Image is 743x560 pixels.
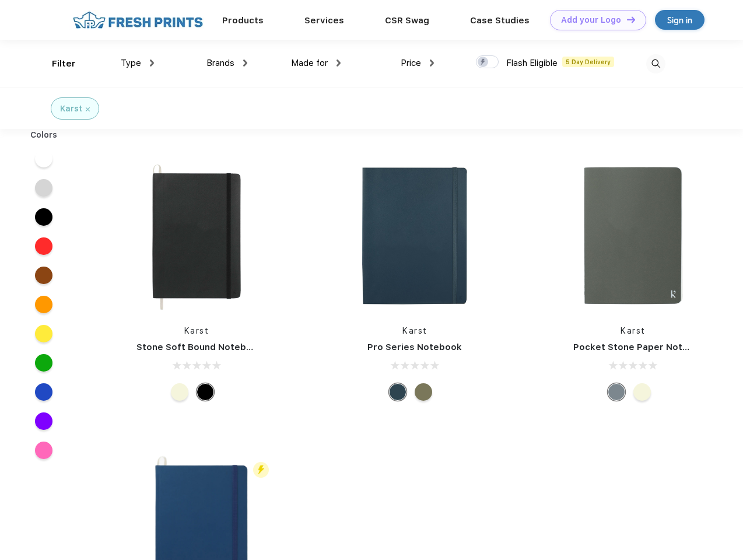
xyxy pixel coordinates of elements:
[121,58,141,68] span: Type
[655,10,705,30] a: Sign in
[430,60,434,66] img: dropdown.png
[304,15,344,26] a: Services
[573,342,711,352] a: Pocket Stone Paper Notebook
[415,383,432,401] div: Olive
[633,383,651,401] div: Beige
[337,60,341,66] img: dropdown.png
[402,326,427,335] a: Karst
[621,326,646,335] a: Karst
[291,58,328,68] span: Made for
[337,158,492,313] img: func=resize&h=266
[389,383,406,401] div: Navy
[171,383,188,401] div: Beige
[506,58,558,68] span: Flash Eligible
[608,383,625,401] div: Gray
[243,60,247,66] img: dropdown.png
[197,383,214,401] div: Black
[401,58,421,68] span: Price
[136,342,263,352] a: Stone Soft Bound Notebook
[667,13,692,27] div: Sign in
[556,158,711,313] img: func=resize&h=266
[627,16,635,23] img: DT
[52,57,76,71] div: Filter
[69,10,206,30] img: fo%20logo%202.webp
[86,107,90,111] img: filter_cancel.svg
[119,158,274,313] img: func=resize&h=266
[60,103,82,115] div: Karst
[367,342,462,352] a: Pro Series Notebook
[561,15,621,25] div: Add your Logo
[22,129,66,141] div: Colors
[222,15,264,26] a: Products
[206,58,234,68] span: Brands
[184,326,209,335] a: Karst
[385,15,429,26] a: CSR Swag
[646,54,665,73] img: desktop_search.svg
[150,60,154,66] img: dropdown.png
[562,57,614,67] span: 5 Day Delivery
[253,462,269,478] img: flash_active_toggle.svg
